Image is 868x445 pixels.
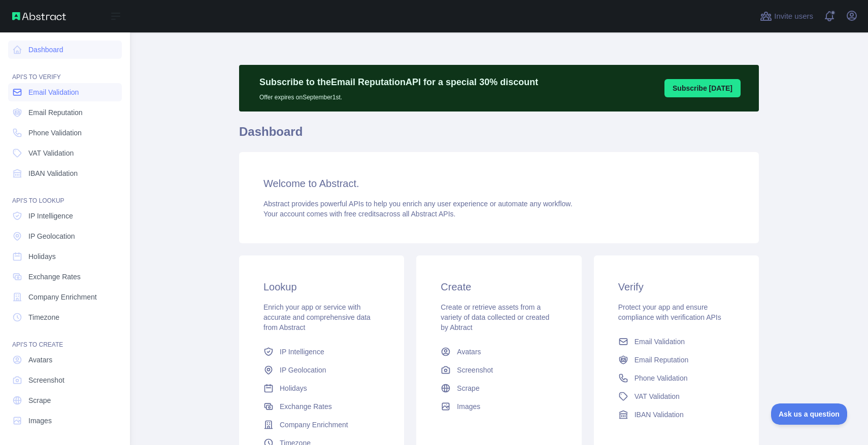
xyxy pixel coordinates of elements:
[28,168,78,178] span: IBAN Validation
[771,403,848,425] iframe: Toggle Customer Support
[614,351,739,369] a: Email Reputation
[259,416,384,434] a: Company Enrichment
[8,124,122,142] a: Phone Validation
[8,391,122,410] a: Scrape
[8,268,122,286] a: Exchange Rates
[8,41,122,59] a: Dashboard
[618,303,721,321] span: Protect your app and ensure compliance with verification APIs
[263,176,735,191] h3: Welcome to Abstract.
[8,371,122,389] a: Screenshot
[259,361,384,379] a: IP Geolocation
[28,87,79,97] span: Email Validation
[437,379,561,397] a: Scrape
[8,83,122,101] a: Email Validation
[441,303,549,331] span: Create or retrieve assets from a variety of data collected or created by Abtract
[28,292,97,302] span: Company Enrichment
[259,397,384,416] a: Exchange Rates
[28,128,82,138] span: Phone Validation
[8,351,122,369] a: Avatars
[758,8,815,24] button: Invite users
[457,347,481,357] span: Avatars
[774,11,813,22] span: Invite users
[8,103,122,122] a: Email Reputation
[8,61,122,81] div: API'S TO VERIFY
[280,347,324,357] span: IP Intelligence
[8,164,122,182] a: IBAN Validation
[8,184,122,205] div: API'S TO LOOKUP
[280,420,348,430] span: Company Enrichment
[28,251,56,262] span: Holidays
[8,247,122,266] a: Holidays
[263,200,573,208] span: Abstract provides powerful APIs to help you enrich any user experience or automate any workflow.
[457,365,493,375] span: Screenshot
[263,210,455,218] span: Your account comes with across all Abstract APIs.
[259,89,538,101] p: Offer expires on September 1st.
[8,328,122,349] div: API'S TO CREATE
[28,107,83,118] span: Email Reputation
[8,308,122,326] a: Timezone
[28,375,64,385] span: Screenshot
[8,227,122,245] a: IP Geolocation
[437,343,561,361] a: Avatars
[618,280,735,294] h3: Verify
[614,387,739,405] a: VAT Validation
[239,124,759,148] h1: Dashboard
[635,410,684,420] span: IBAN Validation
[28,148,74,158] span: VAT Validation
[259,75,538,89] p: Subscribe to the Email Reputation API for a special 30 % discount
[635,355,689,365] span: Email Reputation
[28,312,59,322] span: Timezone
[8,288,122,306] a: Company Enrichment
[614,332,739,351] a: Email Validation
[614,405,739,424] a: IBAN Validation
[635,373,688,383] span: Phone Validation
[664,79,741,97] button: Subscribe [DATE]
[457,401,480,412] span: Images
[259,343,384,361] a: IP Intelligence
[12,12,66,20] img: Abstract API
[259,379,384,397] a: Holidays
[614,369,739,387] a: Phone Validation
[280,383,307,393] span: Holidays
[280,365,326,375] span: IP Geolocation
[437,397,561,416] a: Images
[28,211,73,221] span: IP Intelligence
[28,395,51,405] span: Scrape
[280,401,332,412] span: Exchange Rates
[8,412,122,430] a: Images
[28,272,81,282] span: Exchange Rates
[8,207,122,225] a: IP Intelligence
[635,337,685,347] span: Email Validation
[28,416,52,426] span: Images
[263,303,371,331] span: Enrich your app or service with accurate and comprehensive data from Abstract
[437,361,561,379] a: Screenshot
[635,391,680,401] span: VAT Validation
[344,210,379,218] span: free credits
[28,355,52,365] span: Avatars
[441,280,557,294] h3: Create
[8,144,122,162] a: VAT Validation
[28,231,75,241] span: IP Geolocation
[457,383,479,393] span: Scrape
[263,280,380,294] h3: Lookup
